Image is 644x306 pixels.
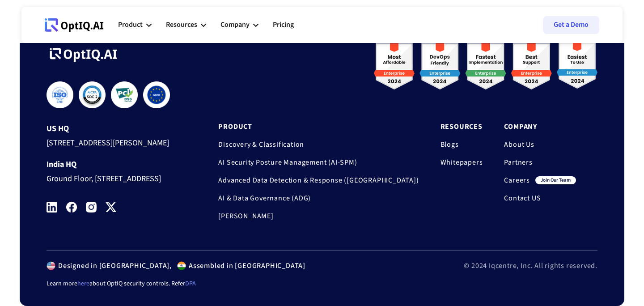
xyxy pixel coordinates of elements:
[218,212,419,221] a: [PERSON_NAME]
[220,12,258,38] div: Company
[218,194,419,203] a: AI & Data Governance (ADG)
[504,140,576,149] a: About Us
[47,124,184,133] div: US HQ
[504,158,576,167] a: Partners
[166,19,197,31] div: Resources
[504,122,576,131] a: Company
[47,160,184,169] div: India HQ
[118,19,143,31] div: Product
[220,19,250,31] div: Company
[441,122,483,131] a: Resources
[504,176,530,185] a: Careers
[218,140,419,149] a: Discovery & Classification
[47,279,597,288] div: Learn more about OptIQ security controls. Refer
[535,176,576,184] div: join our team
[218,158,419,167] a: AI Security Posture Management (AI-SPM)
[441,158,483,167] a: Whitepapers
[77,279,89,288] a: here
[504,194,576,203] a: Contact US
[45,31,45,32] div: Webflow Homepage
[45,12,104,38] a: Webflow Homepage
[186,261,305,270] div: Assembled in [GEOGRAPHIC_DATA]
[464,261,597,270] div: © 2024 Iqcentre, Inc. All rights reserved.
[166,12,206,38] div: Resources
[218,122,419,131] a: Product
[118,12,152,38] div: Product
[47,133,184,150] div: [STREET_ADDRESS][PERSON_NAME]
[185,279,196,288] a: DPA
[441,140,483,149] a: Blogs
[543,16,599,34] a: Get a Demo
[273,12,294,38] a: Pricing
[218,176,419,185] a: Advanced Data Detection & Response ([GEOGRAPHIC_DATA])
[55,261,172,270] div: Designed in [GEOGRAPHIC_DATA],
[47,169,184,186] div: Ground Floor, [STREET_ADDRESS]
